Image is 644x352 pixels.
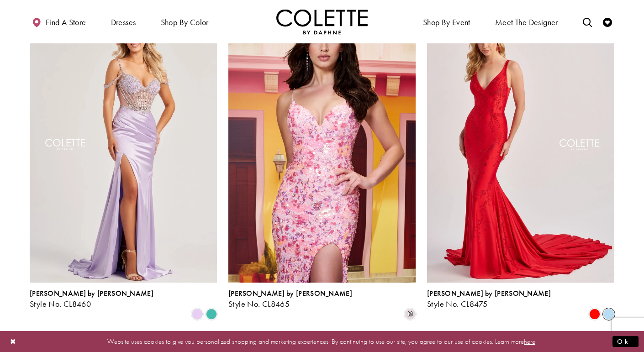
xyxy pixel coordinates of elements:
[495,18,558,27] span: Meet the designer
[206,309,217,320] i: Turquoise
[589,309,600,320] i: Candy Apple
[423,18,470,27] span: Shop By Event
[276,9,368,34] a: Visit Home Page
[30,289,153,309] div: Colette by Daphne Style No. CL8460
[228,289,352,298] span: [PERSON_NAME] by [PERSON_NAME]
[276,9,368,34] img: Colette by Daphne
[228,10,416,282] a: Visit Colette by Daphne Style No. CL8465 Page
[161,18,209,27] span: Shop by color
[427,289,551,298] span: [PERSON_NAME] by [PERSON_NAME]
[30,9,88,34] a: Find a store
[5,333,21,349] button: Close Dialog
[66,335,578,347] p: Website uses cookies to give you personalized shopping and marketing experiences. By continuing t...
[30,299,91,309] span: Style No. CL8460
[158,9,211,34] span: Shop by color
[109,9,138,34] span: Dresses
[427,299,487,309] span: Style No. CL8475
[421,9,473,34] span: Shop By Event
[427,289,551,309] div: Colette by Daphne Style No. CL8475
[192,309,203,320] i: Lilac
[30,10,217,282] a: Visit Colette by Daphne Style No. CL8460 Page
[405,309,416,320] i: Pink/Multi
[612,336,639,347] button: Submit Dialog
[603,309,614,320] i: Cloud Blue
[111,18,136,27] span: Dresses
[601,9,614,34] a: Check Wishlist
[524,336,535,346] a: here
[228,299,290,309] span: Style No. CL8465
[228,289,352,309] div: Colette by Daphne Style No. CL8465
[427,10,614,282] a: Visit Colette by Daphne Style No. CL8475 Page
[30,289,153,298] span: [PERSON_NAME] by [PERSON_NAME]
[493,9,560,34] a: Meet the designer
[581,9,594,34] a: Toggle search
[46,18,86,27] span: Find a store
